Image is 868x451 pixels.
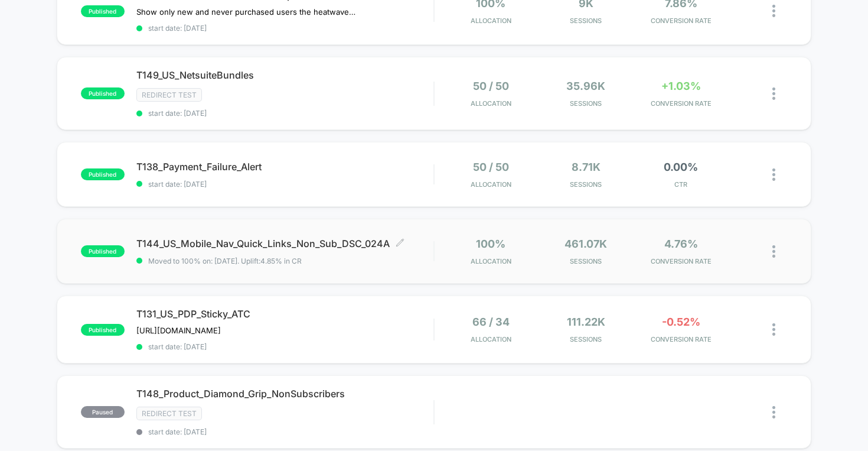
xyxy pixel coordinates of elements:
[136,7,355,17] span: Show only new and never purchased users the heatwave bundle upsell on PDP. PDP has been out-perfo...
[564,238,607,250] span: 461.07k
[637,335,726,343] span: CONVERSION RATE
[472,316,510,328] span: 66 / 34
[637,17,726,25] span: CONVERSION RATE
[541,17,631,25] span: Sessions
[81,87,125,99] span: published
[772,168,775,181] img: close
[473,161,509,173] span: 50 / 50
[136,24,434,33] span: start date: [DATE]
[136,161,434,173] span: T138_Payment_Failure_Alert
[637,180,726,189] span: CTR
[471,17,511,25] span: Allocation
[136,308,434,320] span: T131_US_PDP_Sticky_ATC
[566,80,605,92] span: 35.96k
[81,5,125,17] span: published
[637,257,726,265] span: CONVERSION RATE
[772,245,775,258] img: close
[541,335,631,343] span: Sessions
[662,316,700,328] span: -0.52%
[476,238,505,250] span: 100%
[81,406,125,418] span: paused
[772,323,775,336] img: close
[136,326,221,335] span: [URL][DOMAIN_NAME]
[772,5,775,17] img: close
[473,80,509,92] span: 50 / 50
[148,257,302,265] span: Moved to 100% on: [DATE] . Uplift: 4.85% in CR
[136,69,434,81] span: T149_US_NetsuiteBundles
[572,161,601,173] span: 8.71k
[772,87,775,100] img: close
[567,316,605,328] span: 111.22k
[541,99,631,108] span: Sessions
[541,257,631,265] span: Sessions
[136,427,434,436] span: start date: [DATE]
[637,99,726,108] span: CONVERSION RATE
[471,180,511,189] span: Allocation
[136,88,202,102] span: Redirect Test
[136,407,202,420] span: Redirect Test
[664,238,698,250] span: 4.76%
[664,161,698,173] span: 0.00%
[471,335,511,343] span: Allocation
[541,180,631,189] span: Sessions
[136,388,434,400] span: T148_Product_Diamond_Grip_NonSubscribers
[136,180,434,189] span: start date: [DATE]
[772,406,775,418] img: close
[136,238,434,249] span: T144_US_Mobile_Nav_Quick_Links_Non_Sub_DSC_024A
[81,245,125,257] span: published
[136,109,434,118] span: start date: [DATE]
[471,99,511,108] span: Allocation
[471,257,511,265] span: Allocation
[661,80,701,92] span: +1.03%
[81,324,125,336] span: published
[81,168,125,180] span: published
[136,342,434,351] span: start date: [DATE]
